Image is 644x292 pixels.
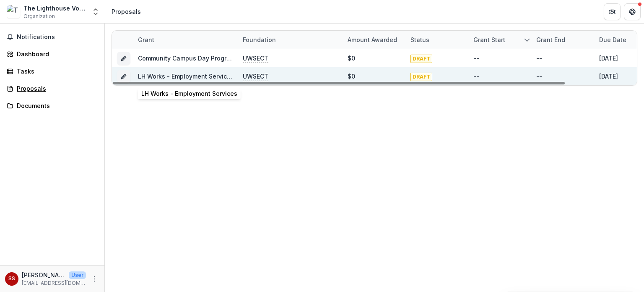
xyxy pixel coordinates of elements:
[117,52,130,65] button: Grant a794bd5e-c26e-469f-b2da-6c2d1e117da9
[599,72,618,81] div: [DATE]
[410,73,432,81] span: DRAFT
[3,30,101,44] button: Notifications
[17,101,94,110] div: Documents
[468,31,531,49] div: Grant start
[594,35,631,44] div: Due Date
[405,35,434,44] div: Status
[108,5,144,18] nav: breadcrumb
[17,34,98,41] span: Notifications
[604,3,621,20] button: Partners
[23,13,55,20] span: Organization
[117,70,130,83] button: Grant 5eef61fe-8745-499d-bfe7-56022888606d
[536,72,542,81] div: --
[90,3,101,20] button: Open entity switcher
[138,55,235,62] a: Community Campus Day Program
[410,55,432,63] span: DRAFT
[473,72,479,81] div: --
[536,54,542,63] div: --
[343,31,405,49] div: Amount awarded
[348,54,355,63] div: $0
[3,82,101,95] a: Proposals
[243,54,268,63] p: UWSECT
[468,35,510,44] div: Grant start
[22,271,65,279] p: [PERSON_NAME]
[599,54,618,63] div: [DATE]
[8,276,15,281] div: Sarah Sargent
[7,5,20,18] img: The Lighthouse Voc-Ed Center Inc.
[133,35,159,44] div: Grant
[624,3,641,20] button: Get Help
[238,31,343,49] div: Foundation
[138,73,234,80] a: LH Works - Employment Services
[17,50,94,58] div: Dashboard
[22,279,86,287] p: [EMAIL_ADDRESS][DOMAIN_NAME]
[133,31,238,49] div: Grant
[531,31,594,49] div: Grant end
[3,99,101,113] a: Documents
[17,84,94,93] div: Proposals
[23,4,86,13] div: The Lighthouse Voc-Ed Center Inc.
[531,35,570,44] div: Grant end
[3,64,101,78] a: Tasks
[238,35,281,44] div: Foundation
[89,274,99,284] button: More
[524,37,530,43] svg: sorted descending
[473,54,479,63] div: --
[405,31,468,49] div: Status
[69,271,86,279] p: User
[17,67,94,76] div: Tasks
[112,7,141,16] div: Proposals
[243,72,268,81] p: UWSECT
[348,72,355,81] div: $0
[343,35,402,44] div: Amount awarded
[3,47,101,61] a: Dashboard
